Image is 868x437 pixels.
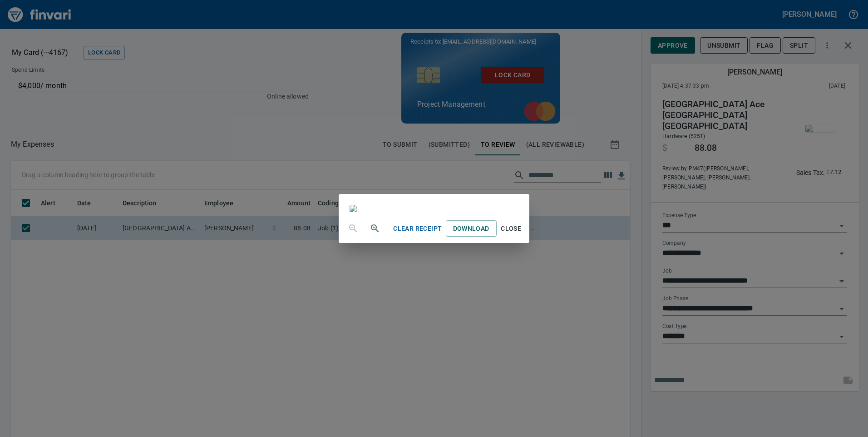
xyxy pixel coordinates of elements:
[500,223,522,234] span: Close
[446,220,497,237] a: Download
[453,223,489,234] span: Download
[393,223,442,234] span: Clear Receipt
[350,205,357,212] img: receipts%2Ftapani%2F2025-09-30%2FP4mXVDvgx8eZ7wjIUX58aasgcUk1__qwuGNrzsJIgja56hzeNI.jpg
[497,220,526,237] button: Close
[390,220,445,237] button: Clear Receipt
